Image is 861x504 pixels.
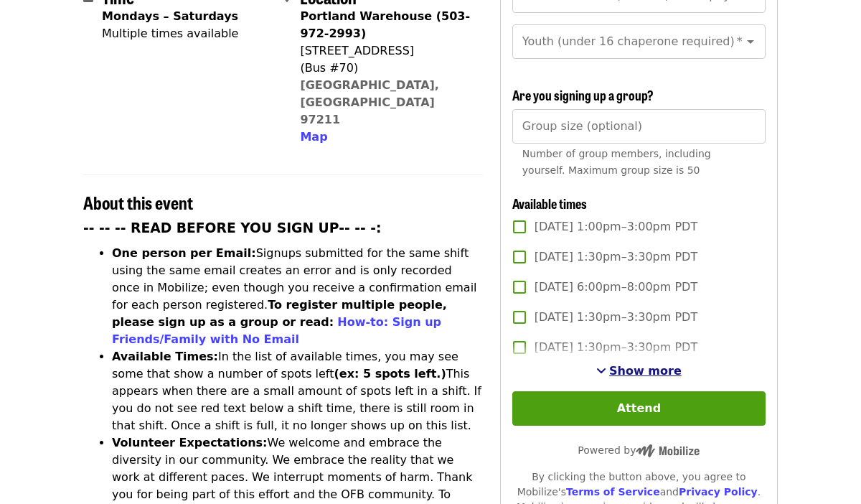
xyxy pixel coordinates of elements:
[300,42,471,60] div: [STREET_ADDRESS]
[112,348,483,434] li: In the list of available times, you may see some that show a number of spots left This appears wh...
[83,190,193,215] span: About this event
[522,148,711,176] span: Number of group members, including yourself. Maximum group size is 50
[102,25,238,42] div: Multiple times available
[535,279,697,296] span: [DATE] 6:00pm–8:00pm PDT
[596,363,682,380] button: See more timeslots
[112,245,483,348] li: Signups submitted for the same shift using the same email creates an error and is only recorded o...
[512,391,766,426] button: Attend
[112,246,256,260] strong: One person per Email:
[535,218,697,235] span: [DATE] 1:00pm–3:00pm PDT
[636,444,700,457] img: Powered by Mobilize
[512,85,654,104] span: Are you signing up a group?
[535,309,697,326] span: [DATE] 1:30pm–3:30pm PDT
[578,444,700,456] span: Powered by
[102,9,238,23] strong: Mondays – Saturdays
[112,436,268,449] strong: Volunteer Expectations:
[512,194,587,213] span: Available times
[300,130,327,144] span: Map
[300,60,471,77] div: (Bus #70)
[535,248,697,266] span: [DATE] 1:30pm–3:30pm PDT
[112,298,447,329] strong: To register multiple people, please sign up as a group or read:
[112,350,218,363] strong: Available Times:
[566,486,660,498] a: Terms of Service
[535,339,697,356] span: [DATE] 1:30pm–3:30pm PDT
[512,109,766,144] input: [object Object]
[300,129,327,146] button: Map
[300,78,439,126] a: [GEOGRAPHIC_DATA], [GEOGRAPHIC_DATA] 97211
[334,367,446,381] strong: (ex: 5 spots left.)
[112,315,441,346] a: How-to: Sign up Friends/Family with No Email
[83,220,382,235] strong: -- -- -- READ BEFORE YOU SIGN UP-- -- -:
[300,9,470,40] strong: Portland Warehouse (503-972-2993)
[609,364,682,378] span: Show more
[740,32,761,52] button: Open
[679,486,758,498] a: Privacy Policy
